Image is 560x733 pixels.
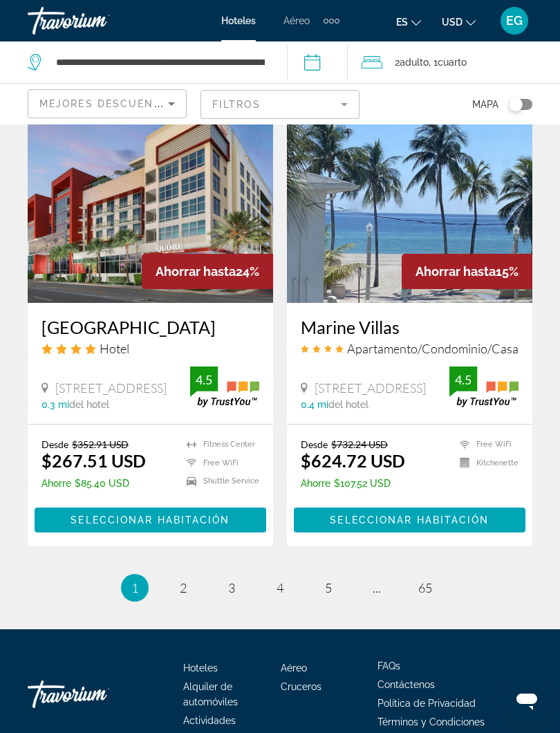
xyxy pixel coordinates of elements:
[395,53,429,72] span: 2
[400,57,429,68] span: Adulto
[449,371,477,388] div: 4.5
[506,14,523,28] span: EG
[35,508,266,532] button: Seleccionar habitación
[281,662,307,674] a: Aéreo
[287,41,348,83] button: Check-in date: Sep 19, 2025 Check-out date: Sep 22, 2025
[287,82,532,303] img: Hotel image
[396,12,421,32] button: Change language
[55,380,167,396] span: [STREET_ADDRESS]
[100,341,129,356] span: Hotel
[72,438,129,450] del: $352.91 USD
[402,254,532,289] div: 15%
[190,371,218,388] div: 4.5
[301,317,519,337] a: Marine Villas
[348,41,560,83] button: Travelers: 2 adults, 0 children
[183,662,218,674] a: Hoteles
[396,17,408,28] span: es
[505,678,549,722] iframe: Botón para iniciar la ventana de mensajería
[277,580,283,595] span: 4
[315,380,426,396] span: [STREET_ADDRESS]
[41,478,146,489] p: $85.40 USD
[301,399,328,410] span: 0.4 mi
[228,580,235,595] span: 3
[301,478,330,489] span: Ahorre
[41,438,68,450] span: Desde
[131,580,138,595] span: 1
[325,580,332,595] span: 5
[28,574,532,602] nav: Pagination
[442,17,463,28] span: USD
[472,95,498,114] span: Mapa
[180,457,259,469] li: Free WiFi
[301,341,519,356] div: 4 star Apartment
[429,53,467,72] span: , 1
[331,438,388,450] del: $732.24 USD
[377,698,476,709] a: Política de Privacidad
[377,716,485,727] a: Términos y Condiciones
[328,399,368,410] span: del hotel
[496,6,532,35] button: User Menu
[180,438,259,450] li: Fitness Center
[330,514,489,526] span: Seleccionar habitación
[377,660,400,671] a: FAQs
[377,679,435,690] a: Contáctenos
[28,3,166,39] a: Travorium
[69,399,109,410] span: del hotel
[453,457,519,469] li: Kitchenette
[373,580,381,595] span: ...
[41,478,71,489] span: Ahorre
[41,450,146,471] ins: $267.51 USD
[301,478,405,489] p: $107.52 USD
[453,438,519,450] li: Free WiFi
[71,514,230,526] span: Seleccionar habitación
[28,82,273,303] img: Hotel image
[294,511,525,526] a: Seleccionar habitación
[183,715,236,726] a: Actividades
[156,264,236,279] span: Ahorrar hasta
[35,511,266,526] a: Seleccionar habitación
[283,15,310,26] a: Aéreo
[28,674,166,715] a: Travorium
[221,15,256,26] a: Hoteles
[180,476,259,488] li: Shuttle Service
[418,580,432,595] span: 65
[183,681,238,707] a: Alquiler de automóviles
[442,12,476,32] button: Change currency
[39,95,175,112] mat-select: Sort by
[324,10,339,32] button: Extra navigation items
[301,438,328,450] span: Desde
[498,98,532,111] button: Toggle map
[180,580,187,595] span: 2
[41,317,259,337] a: [GEOGRAPHIC_DATA]
[438,57,467,68] span: Cuarto
[449,366,519,407] img: trustyou-badge.svg
[200,89,360,120] button: Filter
[142,254,273,289] div: 24%
[41,399,69,410] span: 0.3 mi
[41,341,259,356] div: 4 star Hotel
[294,508,525,532] button: Seleccionar habitación
[347,341,519,356] span: Apartamento/Condominio/Casa
[39,98,178,109] span: Mejores descuentos
[301,450,405,471] ins: $624.72 USD
[281,681,321,692] a: Cruceros
[416,264,496,279] span: Ahorrar hasta
[190,366,259,407] img: trustyou-badge.svg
